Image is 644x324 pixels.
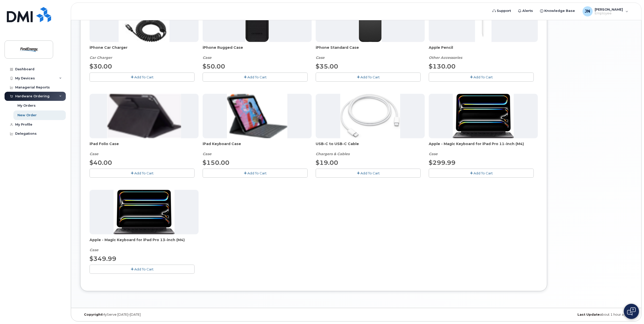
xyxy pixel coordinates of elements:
[316,73,421,81] button: Add To Cart
[90,63,112,70] span: $30.00
[316,55,325,60] em: Case
[360,75,380,79] span: Add To Cart
[203,141,312,156] div: iPad Keyboard Case
[90,169,195,177] button: Add To Cart
[203,45,312,60] div: iPhone Rugged Case
[90,159,112,166] span: $40.00
[134,267,154,271] span: Add To Cart
[429,169,534,177] button: Add To Cart
[84,313,102,316] strong: Copyright
[203,152,211,156] em: Case
[316,159,338,166] span: $19.00
[429,55,462,60] em: Other Accessories
[134,171,154,175] span: Add To Cart
[316,45,425,60] div: iPhone Standard Case
[316,63,338,70] span: $35.00
[316,141,425,156] div: USB-C to USB-C Cable
[203,55,211,60] em: Case
[227,94,287,138] img: keyboard.png
[453,94,514,138] img: magic_keyboard_for_ipad_pro.png
[90,237,199,247] span: Apple - Magic Keyboard for iPad Pro 13‑inch (M4)
[90,265,195,273] button: Add To Cart
[340,94,400,138] img: USB-C.jpg
[595,11,623,15] span: Employee
[489,6,514,16] a: Support
[203,169,308,177] button: Add To Cart
[474,75,493,79] span: Add To Cart
[90,45,199,60] div: iPhone Car Charger
[429,73,534,81] button: Add To Cart
[577,313,600,316] strong: Last Update
[448,313,632,317] div: about 1 hour ago
[134,75,154,79] span: Add To Cart
[316,141,425,151] span: USB-C to USB-C Cable
[595,7,623,11] span: [PERSON_NAME]
[203,141,312,151] span: iPad Keyboard Case
[203,73,308,81] button: Add To Cart
[90,55,112,60] em: Car Charger
[114,190,175,234] img: magic_keyboard_for_ipad_pro.png
[429,141,538,156] div: Apple - Magic Keyboard for iPad Pro 11‑inch (M4)
[536,6,578,16] a: Knowledge Base
[316,152,350,156] em: Chargers & Cables
[429,45,538,55] span: Apple Pencil
[429,152,438,156] em: Case
[90,237,199,252] div: Apple - Magic Keyboard for iPad Pro 13‑inch (M4)
[90,152,98,156] em: Case
[90,73,195,81] button: Add To Cart
[497,8,511,13] span: Support
[522,8,533,13] span: Alerts
[429,63,456,70] span: $130.00
[474,171,493,175] span: Add To Cart
[247,171,267,175] span: Add To Cart
[429,159,456,166] span: $299.99
[429,45,538,60] div: Apple Pencil
[316,169,421,177] button: Add To Cart
[80,313,264,317] div: MyServe [DATE]–[DATE]
[203,63,225,70] span: $50.00
[90,45,199,55] span: iPhone Car Charger
[203,159,229,166] span: $150.00
[90,141,199,156] div: iPad Folio Case
[247,75,267,79] span: Add To Cart
[544,8,575,13] span: Knowledge Base
[429,141,538,151] span: Apple - Magic Keyboard for iPad Pro 11‑inch (M4)
[360,171,380,175] span: Add To Cart
[514,6,536,16] a: Alerts
[627,307,636,315] img: Open chat
[107,94,181,138] img: folio.png
[203,45,312,55] span: iPhone Rugged Case
[90,248,98,252] em: Case
[90,141,199,151] span: iPad Folio Case
[585,8,590,14] span: JN
[90,255,116,262] span: $349.99
[579,6,632,16] div: Jeffrey Neal
[316,45,425,55] span: iPhone Standard Case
